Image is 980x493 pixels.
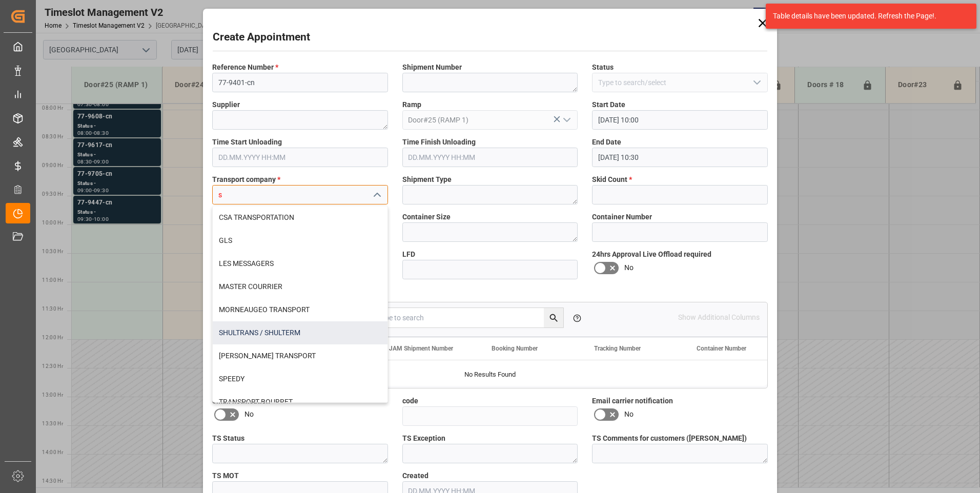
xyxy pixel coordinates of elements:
[592,396,673,406] span: Email carrier notification
[213,298,387,321] div: MORNEAUGEO TRANSPORT
[592,137,621,148] span: End Date
[402,148,578,167] input: DD.MM.YYYY HH:MM
[544,308,563,327] button: search button
[748,75,764,91] button: open menu
[213,367,387,391] div: SPEEDY
[402,110,578,130] input: Type to search/select
[213,206,387,229] div: CSA TRANSPORTATION
[375,308,563,327] input: Type to search
[402,99,421,110] span: Ramp
[592,249,711,260] span: 24hrs Approval Live Offload required
[592,73,768,92] input: Type to search/select
[212,433,244,444] span: TS Status
[773,11,962,22] div: Table details have been updated. Refresh the Page!.
[492,345,538,352] span: Booking Number
[402,249,415,260] span: LFD
[369,187,384,203] button: close menu
[212,470,239,481] span: TS MOT
[213,252,387,275] div: LES MESSAGERS
[389,345,453,352] span: JAM Shipment Number
[402,470,428,481] span: Created
[213,275,387,298] div: MASTER COURRIER
[594,345,641,352] span: Tracking Number
[592,433,747,444] span: TS Comments for customers ([PERSON_NAME])
[212,148,388,167] input: DD.MM.YYYY HH:MM
[402,396,418,406] span: code
[402,174,452,185] span: Shipment Type
[624,409,634,420] span: No
[592,174,632,185] span: Skid Count
[212,174,280,185] span: Transport company
[213,321,387,344] div: SHULTRANS / SHULTERM
[402,62,462,73] span: Shipment Number
[212,137,282,148] span: Time Start Unloading
[592,110,768,130] input: DD.MM.YYYY HH:MM
[244,409,254,420] span: No
[213,29,310,46] h2: Create Appointment
[402,212,451,222] span: Container Size
[697,345,746,352] span: Container Number
[592,148,768,167] input: DD.MM.YYYY HH:MM
[402,137,476,148] span: Time Finish Unloading
[592,62,614,73] span: Status
[213,229,387,252] div: GLS
[592,212,652,222] span: Container Number
[213,344,387,367] div: [PERSON_NAME] TRANSPORT
[624,262,634,273] span: No
[212,99,240,110] span: Supplier
[212,62,278,73] span: Reference Number
[402,433,445,444] span: TS Exception
[592,99,625,110] span: Start Date
[559,112,574,128] button: open menu
[213,391,387,414] div: TRANSPORT BOURRET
